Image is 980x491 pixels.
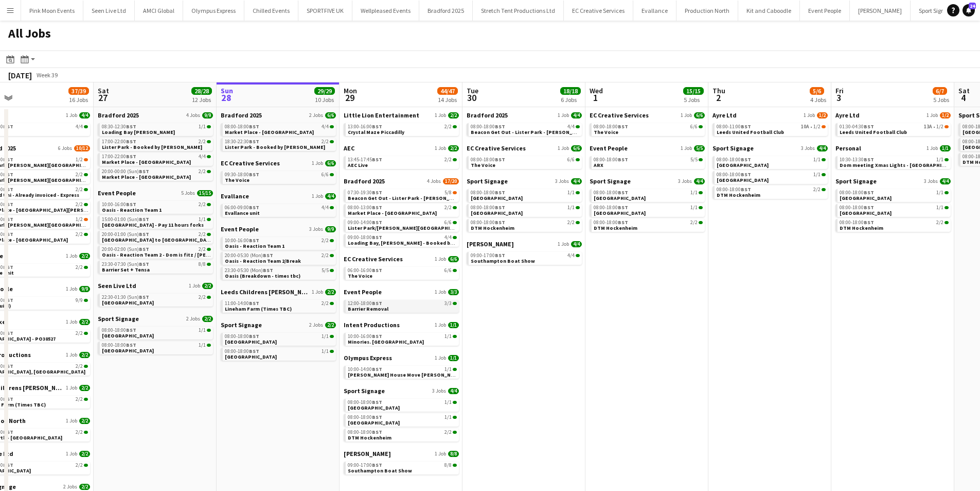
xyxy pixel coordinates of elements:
button: Seen Live Ltd [83,1,135,21]
button: Evallance [633,1,676,21]
span: 24 [969,3,976,9]
button: SPORTFIVE UK [298,1,352,21]
button: Stretch Tent Productions Ltd [473,1,564,21]
button: EC Creative Services [564,1,633,21]
button: Olympus Express [183,1,244,21]
button: Production North [676,1,738,21]
button: Event People [800,1,850,21]
button: Bradford 2025 [419,1,473,21]
div: [DATE] [8,70,32,80]
button: Sport Signage [911,1,963,21]
button: [PERSON_NAME] [850,1,911,21]
span: Week 39 [34,71,60,79]
button: Pink Moon Events [21,1,83,21]
button: Wellpleased Events [352,1,419,21]
button: Chilled Events [244,1,298,21]
button: AMCI Global [135,1,183,21]
a: 24 [963,4,975,16]
button: Kit and Caboodle [738,1,800,21]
